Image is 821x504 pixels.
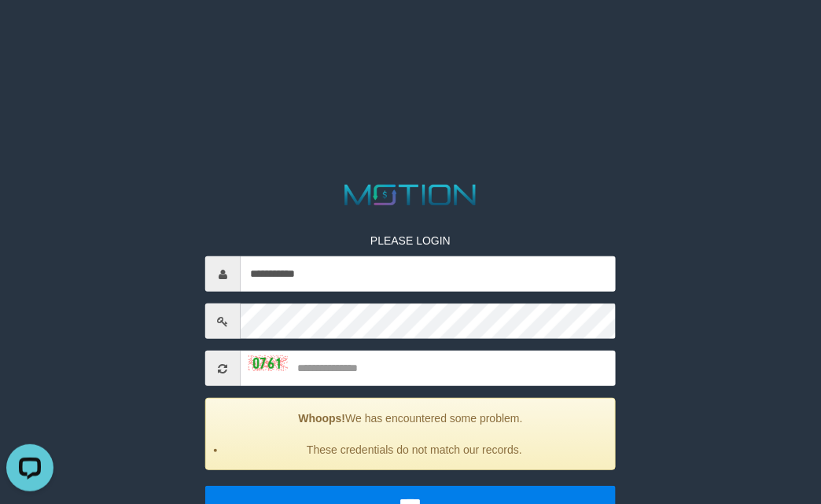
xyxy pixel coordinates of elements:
[249,355,288,371] img: captcha
[205,233,616,248] p: PLEASE LOGIN
[339,181,483,209] img: MOTION_logo.png
[226,442,603,458] li: These credentials do not match our records.
[6,6,53,53] button: Open LiveChat chat widget
[205,398,616,470] div: We has encountered some problem.
[298,412,345,425] strong: Whoops!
